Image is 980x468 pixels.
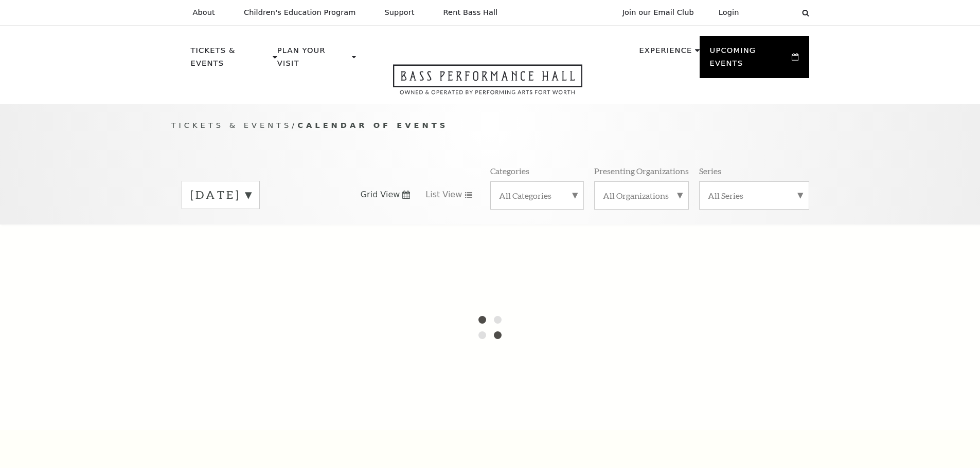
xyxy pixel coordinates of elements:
[710,44,790,76] p: Upcoming Events
[699,165,721,176] p: Series
[425,189,462,200] span: List View
[297,121,448,129] span: Calendar of Events
[191,44,271,76] p: Tickets & Events
[277,44,349,76] p: Plan Your Visit
[594,165,689,176] p: Presenting Organizations
[443,8,498,17] p: Rent Bass Hall
[244,8,356,17] p: Children's Education Program
[708,190,800,201] label: All Series
[603,190,680,201] label: All Organizations
[490,165,529,176] p: Categories
[361,189,400,200] span: Grid View
[171,119,809,132] p: /
[190,187,251,203] label: [DATE]
[639,44,692,63] p: Experience
[499,190,575,201] label: All Categories
[756,8,792,17] select: Select:
[193,8,215,17] p: About
[171,121,292,129] span: Tickets & Events
[385,8,415,17] p: Support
